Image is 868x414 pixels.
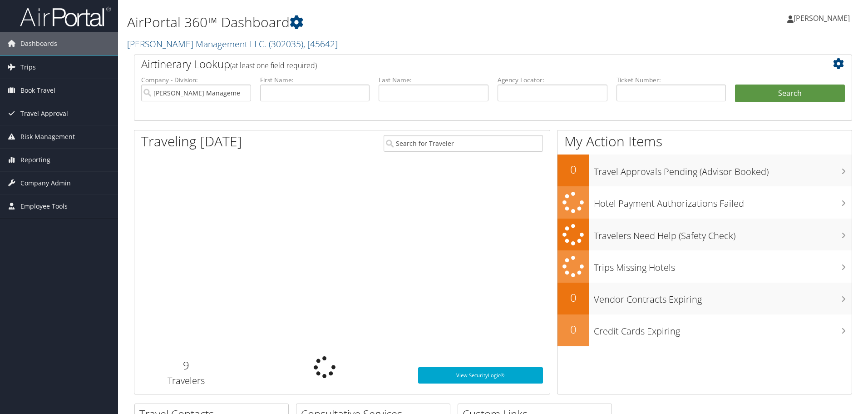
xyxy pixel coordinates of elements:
[594,225,852,242] h3: Travelers Need Help (Safety Check)
[557,314,852,346] a: 0Credit Cards Expiring
[141,132,242,151] h1: Traveling [DATE]
[20,125,75,148] span: Risk Management
[141,75,251,85] label: Company - Division:
[594,193,852,210] h3: Hotel Payment Authorizations Failed
[557,162,589,177] h2: 0
[384,135,543,152] input: Search for Traveler
[20,32,57,55] span: Dashboards
[594,320,852,338] h3: Credit Cards Expiring
[616,75,726,85] label: Ticket Number:
[20,149,50,171] span: Reporting
[127,38,338,50] a: [PERSON_NAME] Management LLC.
[787,5,859,32] a: [PERSON_NAME]
[127,13,615,32] h1: AirPortal 360™ Dashboard
[557,250,852,283] a: Trips Missing Hotels
[269,38,303,50] span: ( 302035 )
[557,322,589,337] h2: 0
[557,132,852,151] h1: My Action Items
[141,374,232,387] h3: Travelers
[557,186,852,219] a: Hotel Payment Authorizations Failed
[557,290,589,305] h2: 0
[20,79,55,102] span: Book Travel
[735,85,845,103] button: Search
[557,155,852,186] a: 0Travel Approvals Pending (Advisor Booked)
[20,172,71,195] span: Company Admin
[20,6,111,27] img: airportal-logo.png
[594,257,852,274] h3: Trips Missing Hotels
[557,283,852,314] a: 0Vendor Contracts Expiring
[418,367,543,384] a: View SecurityLogic®
[141,358,232,373] h2: 9
[20,102,68,125] span: Travel Approval
[794,13,850,23] span: [PERSON_NAME]
[303,38,338,50] span: , [ 45642 ]
[594,161,852,178] h3: Travel Approvals Pending (Advisor Booked)
[557,219,852,251] a: Travelers Need Help (Safety Check)
[498,75,607,85] label: Agency Locator:
[20,56,36,79] span: Trips
[230,60,317,70] span: (at least one field required)
[260,75,370,85] label: First Name:
[594,289,852,306] h3: Vendor Contracts Expiring
[141,56,785,72] h2: Airtinerary Lookup
[20,195,68,218] span: Employee Tools
[379,75,488,85] label: Last Name:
